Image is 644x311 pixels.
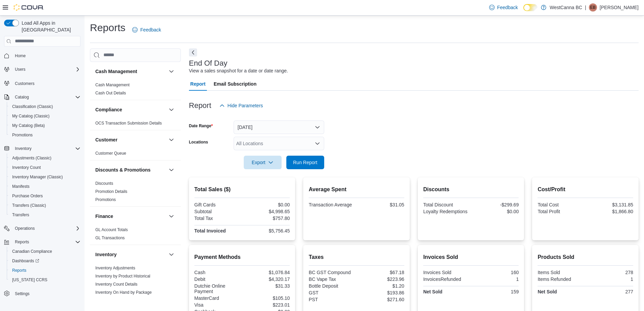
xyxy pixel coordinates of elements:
a: Feedback [486,1,521,14]
button: [US_STATE] CCRS [7,275,83,285]
button: Catalog [12,93,31,101]
label: Date Range [189,123,213,129]
a: Inventory Manager (Classic) [9,173,66,181]
a: GL Transactions [95,236,125,240]
p: WestCanna BC [550,3,582,12]
a: Manifests [9,182,32,191]
button: Inventory Manager (Classic) [7,172,83,182]
span: Inventory Manager (Classic) [9,173,80,181]
button: Hide Parameters [217,99,266,112]
span: Inventory [15,146,31,151]
span: Inventory by Product Historical [95,273,150,279]
h2: Total Sales ($) [194,185,290,194]
a: Inventory Count [9,163,44,172]
h3: Inventory [95,251,117,258]
button: My Catalog (Beta) [7,121,83,130]
h2: Discounts [423,185,519,194]
button: Compliance [167,106,175,114]
a: [US_STATE] CCRS [9,276,50,284]
div: $223.96 [358,276,404,282]
span: My Catalog (Beta) [12,123,45,128]
button: Inventory [167,250,175,259]
strong: Net Sold [423,289,443,294]
span: Washington CCRS [9,276,80,284]
span: Transfers (Classic) [9,201,80,209]
button: Inventory [95,251,166,258]
span: Feedback [140,26,161,33]
span: Inventory On Hand by Package [95,290,152,295]
span: Adjustments (Classic) [12,155,51,161]
button: Users [12,65,28,73]
a: Transfers [9,211,32,219]
div: 1 [587,276,633,282]
span: Canadian Compliance [9,247,80,256]
button: Catalog [1,92,83,102]
strong: Net Sold [538,289,557,294]
span: Operations [12,224,80,232]
span: Home [12,51,80,60]
a: Promotions [95,197,116,202]
a: Settings [12,290,32,298]
a: Discounts [95,181,113,186]
button: Transfers [7,210,83,220]
span: Reports [15,239,29,245]
span: Catalog [12,93,80,101]
div: BC GST Compound [309,270,355,275]
span: Reports [9,266,80,274]
div: $3,131.85 [587,202,633,207]
span: Email Subscription [214,77,257,91]
div: Cash [194,270,241,275]
div: Total Discount [423,202,470,207]
span: Canadian Compliance [12,249,52,254]
a: Purchase Orders [9,192,46,200]
a: Dashboards [7,256,83,266]
div: 278 [587,270,633,275]
h3: Finance [95,213,113,220]
a: Feedback [129,23,164,37]
div: $5,756.45 [243,228,290,234]
span: Manifests [12,184,29,189]
h3: Customer [95,136,117,143]
span: Settings [12,289,80,298]
div: $193.86 [358,290,404,295]
a: Home [12,52,28,60]
button: Cash Management [95,68,166,75]
div: $0.00 [243,202,290,207]
h2: Taxes [309,253,404,261]
span: Dashboards [9,257,80,265]
div: $0.00 [472,209,519,214]
div: Subtotal [194,209,241,214]
div: 160 [472,270,519,275]
div: Items Sold [538,270,584,275]
button: Compliance [95,106,166,113]
button: Finance [95,213,166,220]
strong: Total Invoiced [194,228,226,234]
div: Debit [194,276,241,282]
div: 1 [472,276,519,282]
button: Classification (Classic) [7,102,83,111]
span: Home [15,53,26,59]
span: Operations [15,226,35,231]
span: [US_STATE] CCRS [12,277,47,283]
span: Adjustments (Classic) [9,154,80,162]
span: My Catalog (Classic) [9,112,80,120]
button: Settings [1,289,83,298]
span: Customers [15,81,34,86]
button: Promotions [7,130,83,140]
h2: Cost/Profit [538,185,633,194]
div: Bottle Deposit [309,283,355,289]
div: Total Tax [194,216,241,221]
a: Reports [9,266,29,274]
a: My Catalog (Classic) [9,112,52,120]
button: Transfers (Classic) [7,201,83,210]
a: Promotions [9,131,35,139]
span: Hide Parameters [228,102,263,109]
span: Inventory Manager (Classic) [12,174,63,180]
span: GL Account Totals [95,227,128,232]
div: PST [309,297,355,302]
div: View a sales snapshot for a date or date range. [189,67,288,74]
button: Run Report [286,156,324,169]
div: $1,866.80 [587,209,633,214]
button: Customers [1,78,83,88]
a: OCS Transaction Submission Details [95,121,162,126]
